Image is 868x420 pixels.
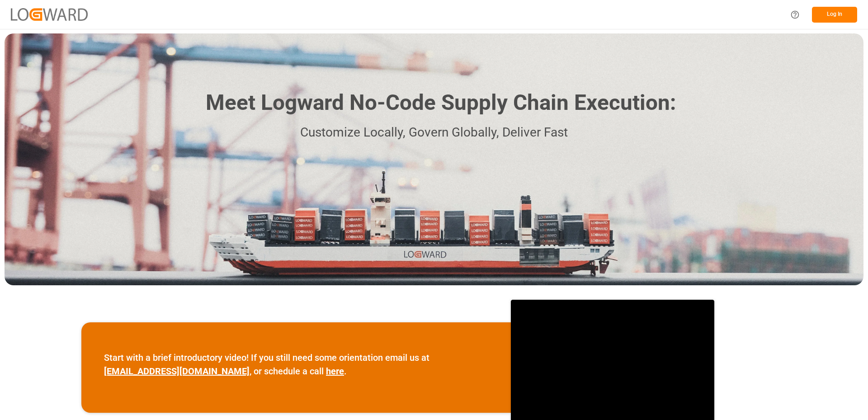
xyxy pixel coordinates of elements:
a: here [326,366,344,377]
h1: Meet Logward No-Code Supply Chain Execution: [206,87,676,119]
p: Customize Locally, Govern Globally, Deliver Fast [192,123,676,143]
img: Logward_new_orange.png [11,8,88,20]
button: Help Center [785,5,805,25]
p: Start with a brief introductory video! If you still need some orientation email us at , or schedu... [104,351,488,378]
a: [EMAIL_ADDRESS][DOMAIN_NAME] [104,366,250,377]
button: Log In [812,7,857,23]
